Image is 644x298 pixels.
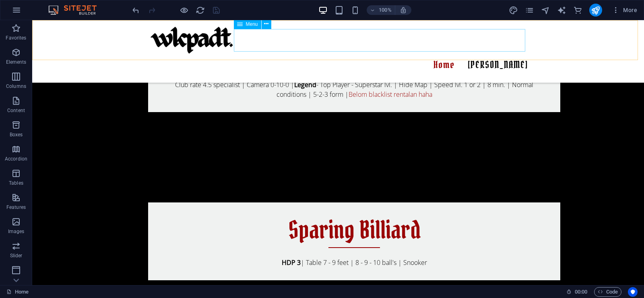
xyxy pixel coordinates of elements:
[6,83,26,90] p: Columns
[612,6,637,14] span: More
[6,204,26,210] p: Features
[541,5,551,15] button: navigator
[6,35,26,41] p: Favorites
[525,6,534,15] i: Pages (Ctrl+Alt+S)
[131,5,140,15] button: undo
[7,107,25,114] p: Content
[591,6,600,15] i: Publish
[598,287,618,297] span: Code
[400,6,407,14] i: On resize automatically adjust zoom level to fit chosen device.
[575,287,587,297] span: 00 00
[541,6,550,15] i: Navigator
[246,22,258,27] span: Menu
[5,156,27,162] p: Accordion
[566,287,588,297] h6: Session time
[580,289,582,295] span: :
[509,6,518,15] i: Design (Ctrl+Alt+Y)
[10,252,23,259] p: Slider
[367,5,395,15] button: 100%
[195,5,205,15] button: reload
[557,5,567,15] button: text_generator
[557,6,566,15] i: AI Writer
[379,5,392,15] h6: 100%
[628,287,638,297] button: Usercentrics
[609,4,640,17] button: More
[131,6,140,15] i: Undo: Change link (Ctrl+Z)
[8,228,25,235] p: Images
[509,5,518,15] button: design
[594,287,621,297] button: Code
[10,131,23,138] p: Boxes
[9,180,23,186] p: Tables
[525,5,535,15] button: pages
[573,5,583,15] button: commerce
[6,59,27,65] p: Elements
[589,4,602,17] button: publish
[179,5,189,15] button: Click here to leave preview mode and continue editing
[46,5,107,15] img: Editor Logo
[573,6,582,15] i: Commerce
[6,287,29,297] a: Click to cancel selection. Double-click to open Pages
